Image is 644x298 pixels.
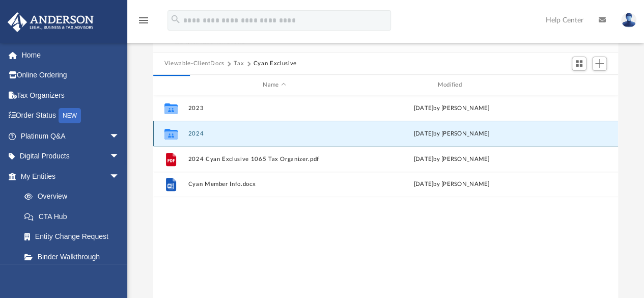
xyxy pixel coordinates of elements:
[7,166,135,186] a: My Entitiesarrow_drop_down
[158,80,183,90] div: id
[14,227,135,247] a: Entity Change Request
[187,80,360,90] div: Name
[365,104,538,113] div: [DATE] by [PERSON_NAME]
[572,57,587,71] button: Switch to Grid View
[14,186,135,207] a: Overview
[365,80,538,90] div: Modified
[592,57,607,71] button: Add
[5,12,97,32] img: Anderson Advisors Platinum Portal
[164,59,225,68] button: Viewable-ClientDocs
[365,129,538,139] div: [DATE] by [PERSON_NAME]
[137,19,150,26] a: menu
[542,80,613,90] div: id
[188,130,360,137] button: 2024
[621,13,636,28] img: User Pic
[109,146,130,167] span: arrow_drop_down
[365,180,538,189] div: [DATE] by [PERSON_NAME]
[254,59,297,68] button: Cyan Exclusive
[14,206,135,227] a: CTA Hub
[109,166,130,187] span: arrow_drop_down
[137,14,150,26] i: menu
[188,181,360,188] button: Cyan Member Info.docx
[188,156,360,162] button: 2024 Cyan Exclusive 1065 Tax Organizer.pdf
[170,14,181,25] i: search
[7,45,135,65] a: Home
[365,155,538,164] div: [DATE] by [PERSON_NAME]
[109,126,130,147] span: arrow_drop_down
[234,59,244,68] button: Tax
[7,105,135,126] a: Order StatusNEW
[7,146,135,167] a: Digital Productsarrow_drop_down
[7,65,135,86] a: Online Ordering
[7,85,135,105] a: Tax Organizers
[59,108,81,123] div: NEW
[188,105,360,112] button: 2023
[7,126,135,146] a: Platinum Q&Aarrow_drop_down
[14,247,135,267] a: Binder Walkthrough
